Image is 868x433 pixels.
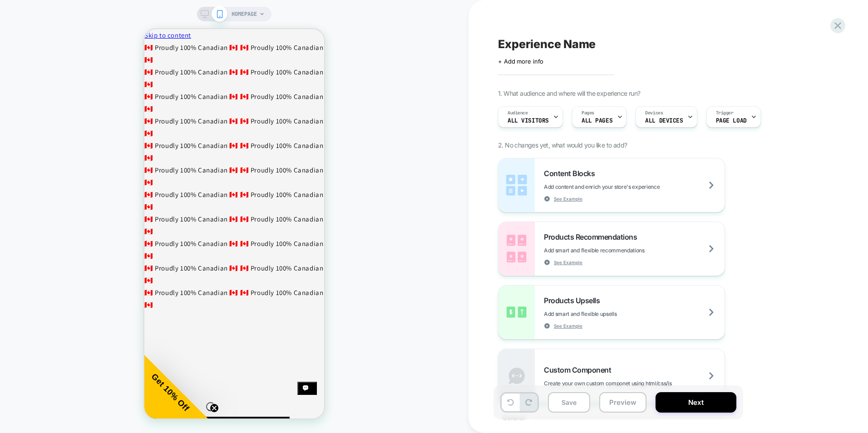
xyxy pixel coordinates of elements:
[716,118,747,124] span: Page Load
[153,353,173,382] inbox-online-store-chat: Shopify online store chat
[645,110,663,116] span: Devices
[5,343,47,384] span: Get 10% Off
[498,37,596,51] span: Experience Name
[544,310,662,317] span: Add smart and flexible upsells
[548,392,590,413] button: Save
[232,7,257,21] span: HOMEPAGE
[656,392,736,413] button: Next
[544,247,690,254] span: Add smart and flexible recommendations
[498,58,543,65] span: + Add more info
[645,118,683,124] span: ALL DEVICES
[554,259,582,266] span: See Example
[716,110,734,116] span: Trigger
[544,169,599,178] span: Content Blocks
[508,118,549,124] span: All Visitors
[508,110,528,116] span: Audience
[582,118,612,124] span: ALL PAGES
[554,323,582,329] span: See Example
[554,196,582,202] span: See Example
[544,183,705,190] span: Add content and enrich your store's experience
[544,380,717,387] span: Create your own custom componet using html/css/js
[498,141,627,149] span: 2. No changes yet, what would you like to add?
[544,365,616,374] span: Custom Component
[62,373,71,382] button: Close teaser
[544,232,641,241] span: Products Recommendations
[599,392,646,413] button: Preview
[544,296,604,305] span: Products Upsells
[498,89,640,97] span: 1. What audience and where will the experience run?
[582,110,594,116] span: Pages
